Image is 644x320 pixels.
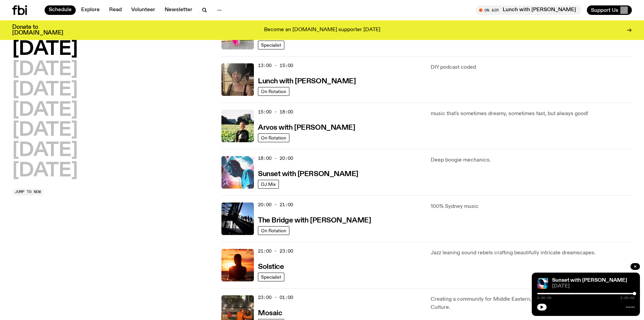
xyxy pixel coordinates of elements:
[258,180,279,189] a: DJ Mix
[258,308,282,317] a: Mosaic
[261,182,276,187] span: DJ Mix
[77,5,104,15] a: Explore
[221,202,254,235] img: People climb Sydney's Harbour Bridge
[161,5,196,15] a: Newsletter
[258,78,356,85] h3: Lunch with [PERSON_NAME]
[261,274,281,279] span: Specialist
[258,109,293,115] span: 15:00 - 18:00
[261,42,281,47] span: Specialist
[476,5,581,15] button: On AirLunch with [PERSON_NAME]
[12,81,78,100] button: [DATE]
[12,101,78,120] button: [DATE]
[591,7,618,13] span: Support Us
[258,41,284,49] a: Specialist
[258,217,371,224] h3: The Bridge with [PERSON_NAME]
[620,296,635,300] span: 2:00:02
[261,135,286,140] span: On Rotation
[221,156,254,189] img: Simon Caldwell stands side on, looking downwards. He has headphones on. Behind him is a brightly ...
[258,201,293,208] span: 20:00 - 21:00
[431,249,632,257] p: Jazz leaning sound rebels crafting beautifully intricate dreamscapes.
[12,162,78,180] button: [DATE]
[431,202,632,211] p: 100% Sydney music
[552,278,627,283] a: Sunset with [PERSON_NAME]
[258,155,293,162] span: 18:00 - 20:00
[258,216,371,224] a: The Bridge with [PERSON_NAME]
[258,87,289,96] a: On Rotation
[12,40,78,59] button: [DATE]
[431,63,632,71] p: DIY podcast coded
[258,294,293,301] span: 23:00 - 01:00
[12,189,44,195] button: Jump to now
[537,296,551,300] span: 2:00:00
[431,295,632,312] p: Creating a community for Middle Eastern, [DEMOGRAPHIC_DATA], and African Culture.
[105,5,126,15] a: Read
[221,110,254,142] img: Bri is smiling and wearing a black t-shirt. She is standing in front of a lush, green field. Ther...
[261,89,286,94] span: On Rotation
[587,5,632,15] button: Support Us
[258,263,284,271] h3: Solstice
[258,248,293,254] span: 21:00 - 23:00
[258,273,284,281] a: Specialist
[258,62,293,69] span: 13:00 - 15:00
[552,284,635,289] span: [DATE]
[258,171,358,178] h3: Sunset with [PERSON_NAME]
[258,77,356,85] a: Lunch with [PERSON_NAME]
[258,169,358,178] a: Sunset with [PERSON_NAME]
[15,190,41,194] span: Jump to now
[12,24,63,36] h3: Donate to [DOMAIN_NAME]
[258,310,282,317] h3: Mosaic
[261,228,286,233] span: On Rotation
[12,121,78,140] button: [DATE]
[258,123,355,131] a: Arvos with [PERSON_NAME]
[258,124,355,131] h3: Arvos with [PERSON_NAME]
[127,5,159,15] a: Volunteer
[12,141,78,160] button: [DATE]
[431,156,632,164] p: Deep boogie mechanics.
[264,27,380,33] p: Become an [DOMAIN_NAME] supporter [DATE]
[258,262,284,271] a: Solstice
[431,110,632,118] p: music that's sometimes dreamy, sometimes fast, but always good!
[258,226,289,235] a: On Rotation
[45,5,76,15] a: Schedule
[258,133,289,142] a: On Rotation
[12,60,78,79] button: [DATE]
[221,249,254,281] img: A girl standing in the ocean as waist level, staring into the rise of the sun.
[537,278,548,289] img: Simon Caldwell stands side on, looking downwards. He has headphones on. Behind him is a brightly ...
